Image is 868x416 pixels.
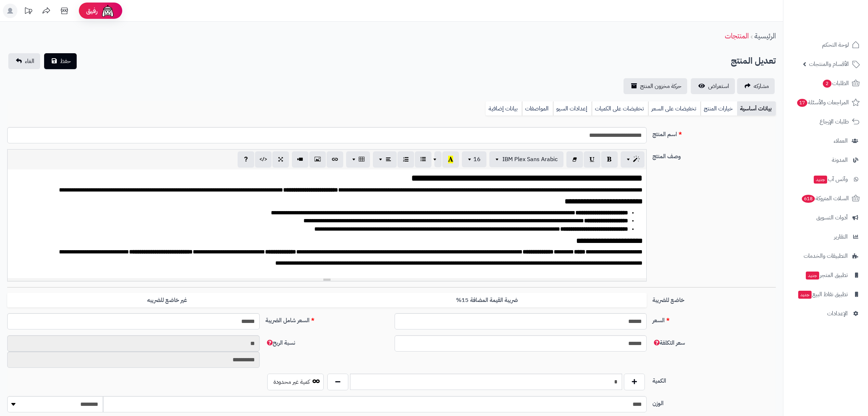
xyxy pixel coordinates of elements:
span: 618 [801,194,816,203]
a: المدونة [788,151,864,169]
a: التطبيقات والخدمات [788,247,864,265]
span: الإعدادات [827,308,848,319]
label: اسم المنتج [650,127,779,139]
label: السعر شامل الضريبة [263,313,392,325]
span: التطبيقات والخدمات [804,251,848,261]
a: الطلبات2 [788,75,864,92]
span: السلات المتروكة [801,193,849,203]
a: تخفيضات على السعر [648,101,701,116]
span: طلبات الإرجاع [820,117,849,127]
a: المواصفات [522,101,553,116]
img: ai-face.png [101,4,115,18]
span: تطبيق نقاط البيع [797,289,848,299]
label: الوزن [650,396,779,408]
span: 2 [822,79,832,88]
a: تحديثات المنصة [19,4,37,20]
a: حركة مخزون المنتج [624,78,687,94]
h2: تعديل المنتج [731,54,776,68]
a: العملاء [788,132,864,150]
span: العملاء [834,136,848,146]
span: IBM Plex Sans Arabic [502,155,558,164]
a: تطبيق نقاط البيعجديد [788,286,864,303]
span: التقارير [834,232,848,242]
span: رفيق [86,7,98,15]
span: الغاء [25,57,34,66]
a: وآتس آبجديد [788,171,864,188]
span: وآتس آب [813,174,848,184]
label: وصف المنتج [650,149,779,161]
a: لوحة التحكم [788,36,864,54]
a: تطبيق المتجرجديد [788,266,864,284]
a: المنتجات [725,30,749,41]
span: استعراض [708,82,729,91]
img: logo-2.png [819,6,861,21]
span: حفظ [60,57,71,66]
a: المراجعات والأسئلة17 [788,94,864,111]
a: الرئيسية [754,30,776,41]
span: لوحة التحكم [822,40,849,50]
span: الطلبات [822,78,849,88]
a: الإعدادات [788,305,864,322]
a: إعدادات السيو [553,101,592,116]
a: بيانات إضافية [486,101,522,116]
span: تطبيق المتجر [805,270,848,280]
span: حركة مخزون المنتج [640,82,681,91]
span: 17 [797,98,808,107]
a: بيانات أساسية [737,101,776,116]
span: الأقسام والمنتجات [809,59,849,69]
span: مشاركه [754,82,769,91]
a: استعراض [691,78,735,94]
label: ضريبة القيمة المضافة 15% [327,293,647,308]
span: 16 [473,155,481,164]
span: جديد [814,176,827,184]
span: جديد [798,291,812,299]
a: خيارات المنتج [701,101,737,116]
span: نسبة الربح [265,339,295,347]
button: حفظ [44,53,77,69]
button: IBM Plex Sans Arabic [489,151,563,167]
a: تخفيضات على الكميات [592,101,648,116]
a: طلبات الإرجاع [788,113,864,130]
button: 16 [462,151,486,167]
span: المراجعات والأسئلة [796,97,849,108]
label: خاضع للضريبة [650,293,779,304]
span: سعر التكلفة [652,339,685,347]
label: الكمية [650,374,779,385]
label: السعر [650,313,779,325]
a: أدوات التسويق [788,209,864,226]
a: السلات المتروكة618 [788,190,864,207]
a: التقارير [788,228,864,245]
a: الغاء [8,53,40,69]
span: المدونة [832,155,848,165]
span: جديد [806,272,819,280]
span: أدوات التسويق [816,213,848,223]
a: مشاركه [737,78,775,94]
label: غير خاضع للضريبه [7,293,327,308]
